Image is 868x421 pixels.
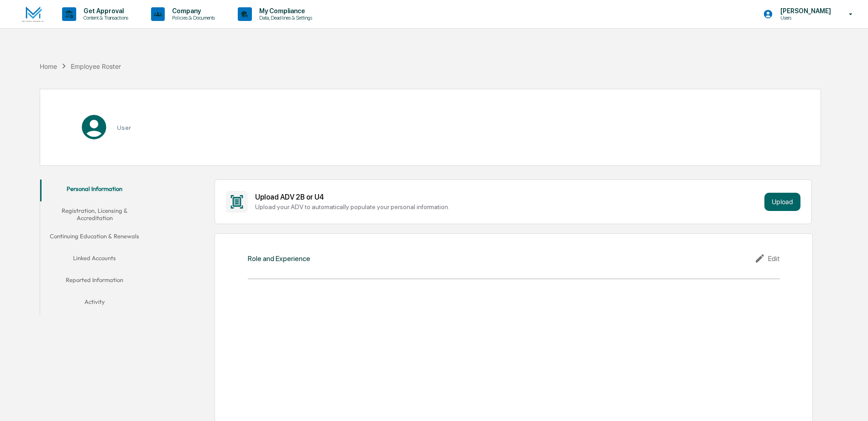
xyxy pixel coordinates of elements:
[255,193,760,201] div: Upload ADV 2B or U4
[764,193,800,211] button: Upload
[252,15,317,21] p: Data, Deadlines & Settings
[248,254,310,263] div: Role and Experience
[22,6,44,22] img: logo
[76,7,133,15] p: Get Approval
[165,7,220,15] p: Company
[252,7,317,15] p: My Compliance
[117,124,131,131] h3: User
[71,62,121,70] div: Employee Roster
[754,253,780,264] div: Edit
[255,203,760,210] div: Upload your ADV to automatically populate your personal information.
[40,201,149,227] button: Registration, Licensing & Accreditation
[40,180,149,201] button: Personal Information
[40,249,149,271] button: Linked Accounts
[40,62,57,70] div: Home
[40,271,149,293] button: Reported Information
[40,180,149,315] div: secondary tabs example
[773,15,836,21] p: Users
[76,15,133,21] p: Content & Transactions
[40,293,149,314] button: Activity
[773,7,836,15] p: [PERSON_NAME]
[40,227,149,249] button: Continuing Education & Renewals
[165,15,220,21] p: Policies & Documents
